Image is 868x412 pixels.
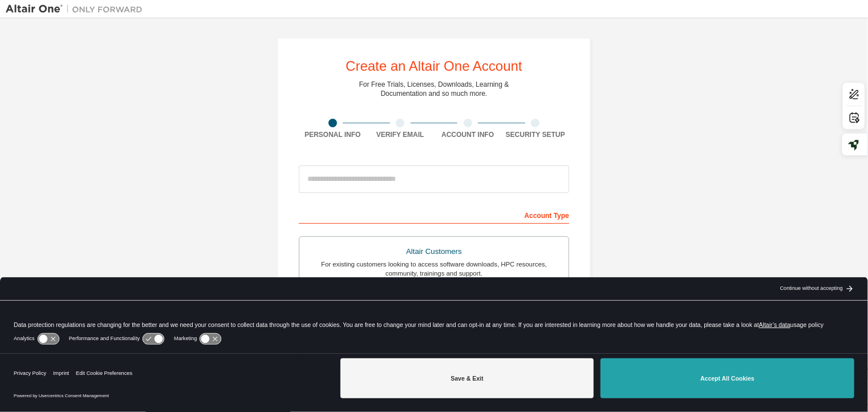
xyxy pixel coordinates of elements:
[299,205,569,224] div: Account Type
[359,80,509,98] div: For Free Trials, Licenses, Downloads, Learning & Documentation and so much more.
[306,260,562,278] div: For existing customers looking to access software downloads, HPC resources, community, trainings ...
[306,244,562,260] div: Altair Customers
[502,130,570,139] div: Security Setup
[6,3,148,15] img: Altair One
[346,59,522,73] div: Create an Altair One Account
[434,130,502,139] div: Account Info
[299,130,367,139] div: Personal Info
[367,130,435,139] div: Verify Email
